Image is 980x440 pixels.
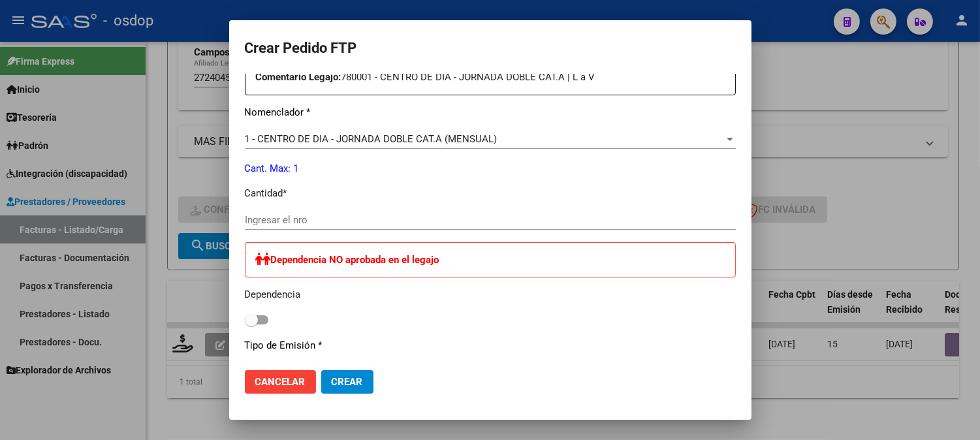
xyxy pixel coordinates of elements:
[245,161,736,176] p: Cant. Max: 1
[245,287,736,302] p: Dependencia
[245,133,498,145] span: 1 - CENTRO DE DIA - JORNADA DOBLE CAT.A (MENSUAL)
[245,186,736,201] p: Cantidad
[245,338,736,353] p: Tipo de Emisión *
[256,70,735,85] p: 780001 - CENTRO DE DÍA - JORNADA DOBLE CAT.A | L a V
[332,376,363,388] span: Crear
[321,370,373,394] button: Crear
[245,370,316,394] button: Cancelar
[245,105,736,120] p: Nomenclador *
[255,376,306,388] span: Cancelar
[271,254,439,266] strong: Dependencia NO aprobada en el legajo
[256,71,341,83] strong: Comentario Legajo:
[245,36,736,61] h2: Crear Pedido FTP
